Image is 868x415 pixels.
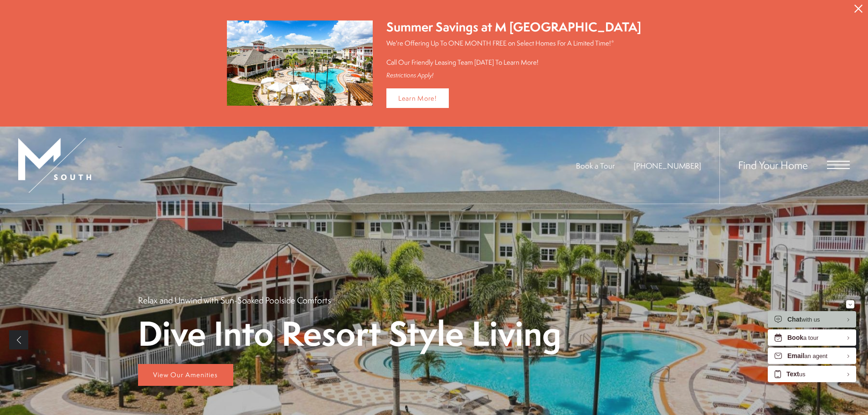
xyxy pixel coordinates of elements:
div: Summer Savings at M [GEOGRAPHIC_DATA] [386,18,641,36]
a: Find Your Home [738,158,808,172]
span: View Our Amenities [153,370,218,379]
a: Previous [9,330,28,349]
a: Book a Tour [576,160,615,171]
p: We're Offering Up To ONE MONTH FREE on Select Homes For A Limited Time!* Call Our Friendly Leasin... [386,38,641,67]
button: Open Menu [827,161,850,169]
a: View Our Amenities [138,364,233,386]
span: [PHONE_NUMBER] [634,160,701,171]
p: Dive Into Resort Style Living [138,315,561,351]
a: Call Us at 813-570-8014 [634,160,701,171]
p: Relax and Unwind with Sun-Soaked Poolside Comforts [138,294,331,306]
a: Learn More! [386,88,449,108]
img: MSouth [18,138,91,193]
img: Summer Savings at M South Apartments [227,20,373,106]
div: Restrictions Apply! [386,72,641,79]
